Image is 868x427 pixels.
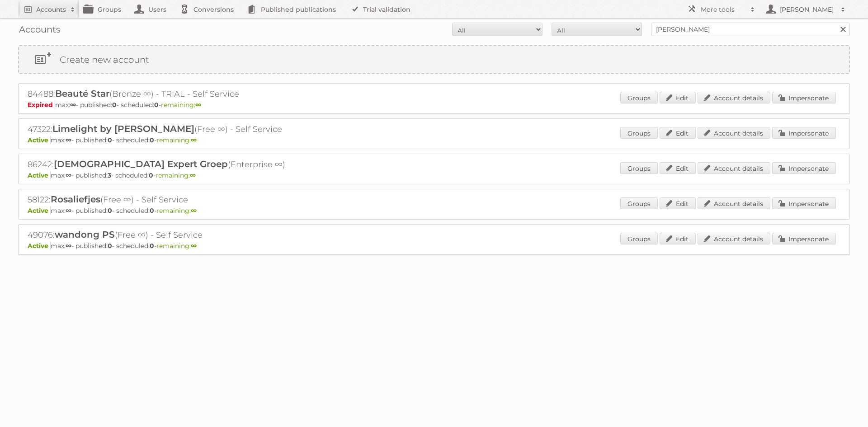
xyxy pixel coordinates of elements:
[660,92,696,103] a: Edit
[28,101,840,109] p: max: - published: - scheduled: -
[108,206,112,215] strong: 0
[108,171,111,179] strong: 3
[28,194,344,206] h2: 58122: (Free ∞) - Self Service
[772,127,836,139] a: Impersonate
[149,171,153,179] strong: 0
[55,88,109,99] span: Beauté Star
[28,123,344,135] h2: 47322: (Free ∞) - Self Service
[66,171,71,179] strong: ∞
[28,171,51,179] span: Active
[108,242,112,250] strong: 0
[772,92,836,103] a: Impersonate
[660,197,696,209] a: Edit
[156,242,197,250] span: remaining:
[28,242,51,250] span: Active
[51,194,100,205] span: Rosaliefjes
[54,159,228,169] span: [DEMOGRAPHIC_DATA] Expert Groep
[28,136,51,144] span: Active
[55,229,115,240] span: wandong PS
[150,136,154,144] strong: 0
[28,242,840,250] p: max: - published: - scheduled: -
[191,206,197,215] strong: ∞
[156,171,196,179] span: remaining:
[28,136,840,144] p: max: - published: - scheduled: -
[36,5,66,14] h2: Accounts
[28,229,344,241] h2: 49076: (Free ∞) - Self Service
[28,171,840,179] p: max: - published: - scheduled: -
[161,101,201,109] span: remaining:
[778,5,836,14] h2: [PERSON_NAME]
[150,242,154,250] strong: 0
[66,206,71,215] strong: ∞
[660,127,696,139] a: Edit
[150,206,154,215] strong: 0
[772,197,836,209] a: Impersonate
[66,242,71,250] strong: ∞
[52,123,194,134] span: Limelight by [PERSON_NAME]
[108,136,112,144] strong: 0
[620,233,658,244] a: Groups
[190,171,196,179] strong: ∞
[620,197,658,209] a: Groups
[112,101,117,109] strong: 0
[66,136,71,144] strong: ∞
[772,233,836,244] a: Impersonate
[698,92,770,103] a: Account details
[19,46,849,73] a: Create new account
[156,206,197,215] span: remaining:
[620,162,658,174] a: Groups
[28,101,55,109] span: Expired
[698,162,770,174] a: Account details
[28,88,344,100] h2: 84488: (Bronze ∞) - TRIAL - Self Service
[698,197,770,209] a: Account details
[660,233,696,244] a: Edit
[28,206,840,215] p: max: - published: - scheduled: -
[620,127,658,139] a: Groups
[154,101,159,109] strong: 0
[191,242,197,250] strong: ∞
[156,136,197,144] span: remaining:
[195,101,201,109] strong: ∞
[70,101,76,109] strong: ∞
[191,136,197,144] strong: ∞
[701,5,746,14] h2: More tools
[772,162,836,174] a: Impersonate
[620,92,658,103] a: Groups
[28,159,344,170] h2: 86242: (Enterprise ∞)
[698,233,770,244] a: Account details
[660,162,696,174] a: Edit
[698,127,770,139] a: Account details
[28,206,51,215] span: Active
